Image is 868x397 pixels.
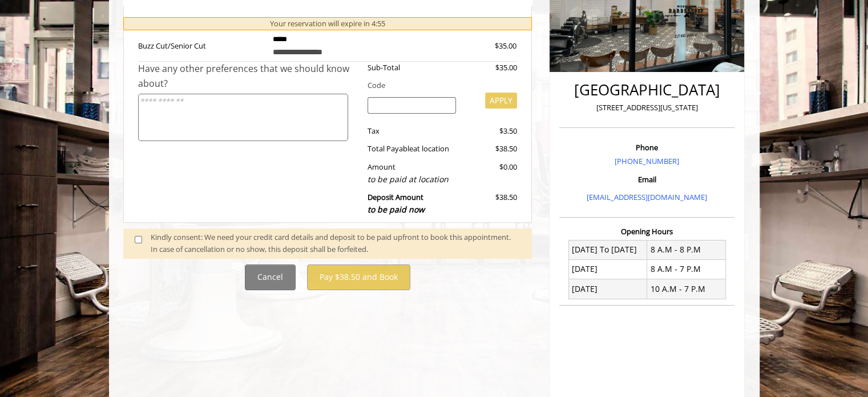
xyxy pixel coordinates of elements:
[562,102,732,114] p: [STREET_ADDRESS][US_STATE]
[562,82,732,98] h2: [GEOGRAPHIC_DATA]
[391,15,518,28] th: PRICE
[465,161,517,186] div: $0.00
[368,173,456,186] div: to be paid at location
[359,161,465,186] div: Amount
[138,62,360,91] div: Have any other preferences that we should know about?
[166,16,170,26] span: S
[568,259,647,279] td: [DATE]
[465,62,517,74] div: $35.00
[264,15,391,28] th: DETAILS
[465,125,517,137] div: $3.50
[587,192,707,202] a: [EMAIL_ADDRESS][DOMAIN_NAME]
[123,17,532,30] div: Your reservation will expire in 4:55
[465,191,517,216] div: $38.50
[359,62,465,74] div: Sub-Total
[454,40,516,52] div: $35.00
[368,204,425,215] span: to be paid now
[485,93,517,109] button: APPLY
[245,264,296,290] button: Cancel
[413,143,449,154] span: at location
[359,79,517,91] div: Code
[568,240,647,259] td: [DATE] To [DATE]
[138,15,265,28] th: SERVICE
[359,125,465,137] div: Tax
[359,143,465,155] div: Total Payable
[562,143,732,151] h3: Phone
[647,240,726,259] td: 8 A.M - 8 P.M
[647,259,726,279] td: 8 A.M - 7 P.M
[307,264,410,290] button: Pay $38.50 and Book
[368,192,425,215] b: Deposit Amount
[151,231,520,255] div: Kindly consent: We need your credit card details and deposit to be paid upfront to book this appo...
[568,279,647,299] td: [DATE]
[562,175,732,183] h3: Email
[138,28,265,62] td: Buzz Cut/Senior Cut
[647,279,726,299] td: 10 A.M - 7 P.M
[559,227,734,235] h3: Opening Hours
[465,143,517,155] div: $38.50
[615,156,679,166] a: [PHONE_NUMBER]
